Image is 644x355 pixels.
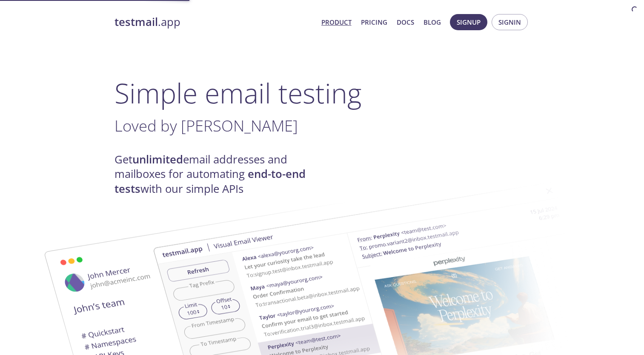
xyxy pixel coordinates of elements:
span: Signin [498,17,521,28]
strong: end-to-end tests [114,166,306,196]
h4: Get email addresses and mailboxes for automating with our simple APIs [114,152,322,196]
a: Pricing [361,17,387,28]
strong: unlimited [132,152,183,167]
a: Blog [424,17,441,28]
a: Docs [397,17,414,28]
a: testmail.app [114,15,315,29]
span: Loved by [PERSON_NAME] [114,115,298,136]
a: Product [321,17,352,28]
button: Signup [450,14,487,30]
strong: testmail [114,14,158,29]
button: Signin [492,14,528,30]
h1: Simple email testing [114,77,530,109]
span: Signup [457,17,481,28]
